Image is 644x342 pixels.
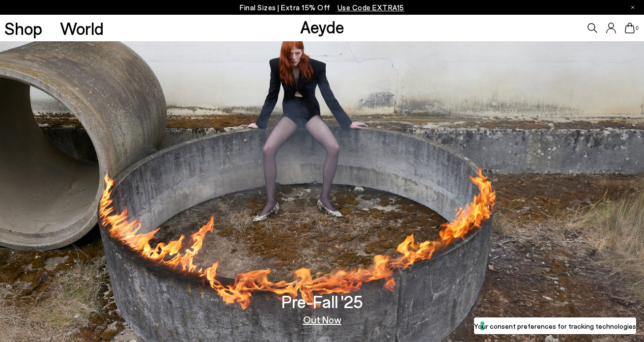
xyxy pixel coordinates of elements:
[474,317,636,334] button: Your consent preferences for tracking technologies
[337,3,404,12] span: Navigate to /collections/ss25-final-sizes
[635,26,640,31] span: 0
[474,321,636,331] label: Your consent preferences for tracking technologies
[281,293,363,310] h3: Pre-Fall '25
[4,20,42,37] a: Shop
[300,16,344,37] a: Aeyde
[60,20,104,37] a: World
[303,314,341,324] a: Out Now
[625,23,635,33] a: 0
[240,1,404,14] p: Final Sizes | Extra 15% Off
